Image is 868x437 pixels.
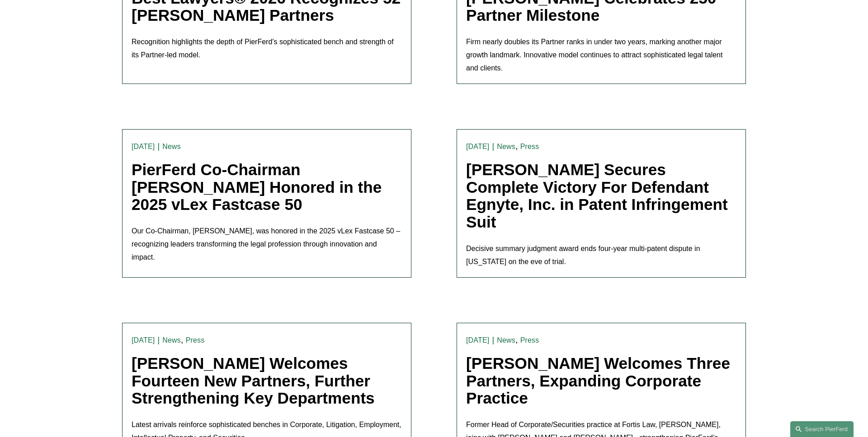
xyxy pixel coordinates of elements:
[515,335,518,344] span: ,
[466,161,728,231] a: [PERSON_NAME] Secures Complete Victory For Defendant Egnyte, Inc. in Patent Infringement Suit
[162,143,181,150] a: News
[186,336,205,344] a: Press
[497,143,515,150] a: News
[132,143,155,150] time: [DATE]
[497,336,515,344] a: News
[162,336,181,344] a: News
[466,337,489,344] time: [DATE]
[466,143,489,150] time: [DATE]
[132,161,382,213] a: PierFerd Co-Chairman [PERSON_NAME] Honored in the 2025 vLex Fastcase 50
[181,335,183,344] span: ,
[520,143,539,150] a: Press
[515,141,518,151] span: ,
[132,225,402,264] p: Our Co-Chairman, [PERSON_NAME], was honored in the 2025 vLex Fastcase 50 – recognizing leaders tr...
[466,354,730,407] a: [PERSON_NAME] Welcomes Three Partners, Expanding Corporate Practice
[132,354,375,407] a: [PERSON_NAME] Welcomes Fourteen New Partners, Further Strengthening Key Departments
[132,36,402,62] p: Recognition highlights the depth of PierFerd’s sophisticated bench and strength of its Partner-le...
[466,242,736,269] p: Decisive summary judgment award ends four-year multi-patent dispute in [US_STATE] on the eve of t...
[790,421,854,437] a: Search this site
[466,36,736,74] p: Firm nearly doubles its Partner ranks in under two years, marking another major growth landmark. ...
[132,337,155,344] time: [DATE]
[520,336,539,344] a: Press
